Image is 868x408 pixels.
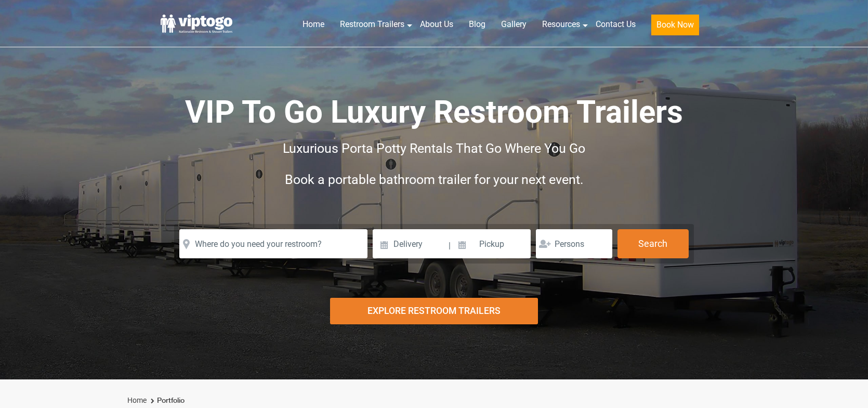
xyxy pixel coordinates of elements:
[461,13,493,36] a: Blog
[179,229,367,258] input: Where do you need your restroom?
[127,396,147,404] a: Home
[283,141,585,156] span: Luxurious Porta Potty Rentals That Go Where You Go
[452,229,531,258] input: Pickup
[493,13,534,36] a: Gallery
[285,172,584,187] span: Book a portable bathroom trailer for your next event.
[185,94,683,130] span: VIP To Go Luxury Restroom Trailers
[332,13,412,36] a: Restroom Trailers
[651,15,699,35] button: Book Now
[588,13,643,36] a: Contact Us
[536,229,612,258] input: Persons
[373,229,447,258] input: Delivery
[449,229,451,262] span: |
[534,13,588,36] a: Resources
[148,394,185,407] li: Portfolio
[330,298,538,324] div: Explore Restroom Trailers
[412,13,461,36] a: About Us
[643,13,707,42] a: Book Now
[617,229,689,258] button: Search
[295,13,332,36] a: Home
